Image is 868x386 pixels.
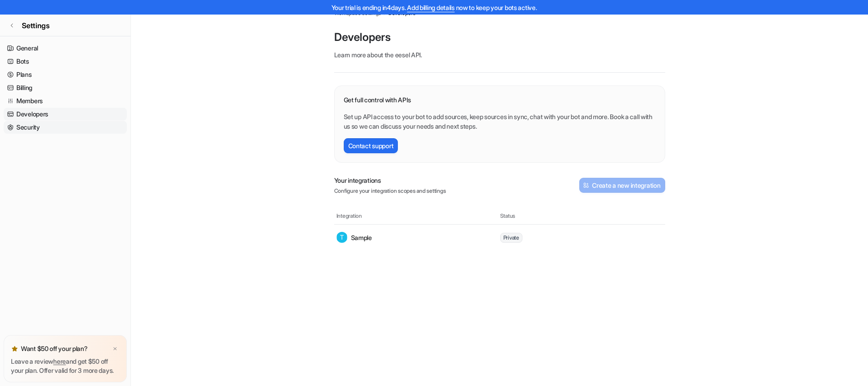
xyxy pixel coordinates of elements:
p: Sample [351,233,372,242]
img: star [11,345,18,352]
p: Want $50 off your plan? [21,344,88,353]
h2: Create a new integration [592,180,660,190]
a: here [53,357,66,365]
th: Integration [336,211,500,221]
a: Members [4,95,127,107]
p: Leave a review and get $50 off your plan. Offer valid for 3 more days. [11,357,120,375]
a: Billing [4,81,127,94]
p: Set up API access to your bot to add sources, keep sources in sync, chat with your bot and more. ... [344,112,656,131]
button: Contact support [344,138,398,153]
a: General [4,42,127,55]
th: Status [500,211,663,221]
p: Developers [334,30,665,45]
p: Your integrations [334,175,446,185]
span: Settings [22,20,50,31]
img: x [112,346,118,352]
a: eesel API [395,51,421,59]
a: Plans [4,68,127,81]
a: Security [4,121,127,134]
a: Add billing details [407,4,455,11]
button: Create a new integration [579,178,665,193]
span: Learn more about the . [334,51,422,59]
p: Get full control with APIs [344,95,656,105]
span: Private [500,233,522,243]
a: Bots [4,55,127,68]
a: Developers [4,108,127,120]
p: Configure your integration scopes and settings [334,187,446,195]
